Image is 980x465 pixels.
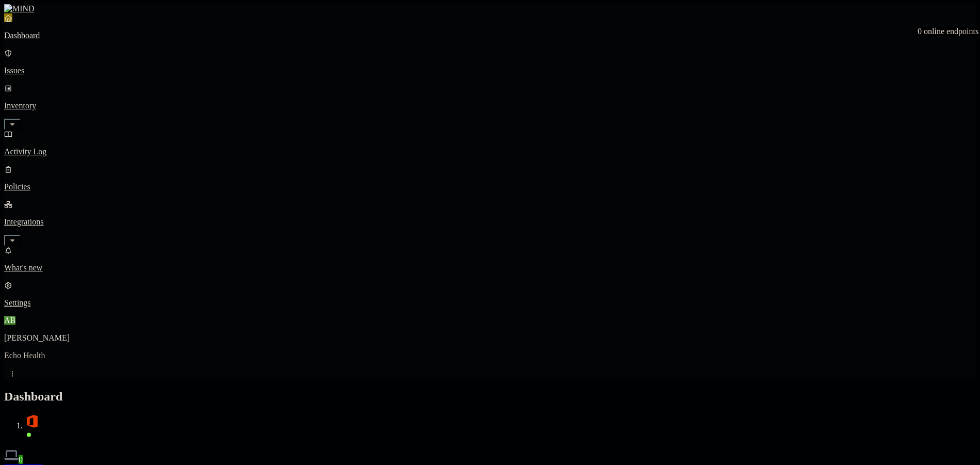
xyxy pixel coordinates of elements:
[4,246,976,272] a: What's new
[4,182,976,191] p: Policies
[4,147,976,156] p: Activity Log
[4,84,976,128] a: Inventory
[4,333,976,343] p: [PERSON_NAME]
[918,27,978,36] div: 0 online endpoints
[4,49,976,75] a: Issues
[4,448,19,462] img: svg%3e
[4,390,976,404] h2: Dashboard
[19,455,23,464] span: 0
[4,130,976,156] a: Activity Log
[4,351,976,360] p: Echo Health
[4,31,976,40] p: Dashboard
[4,217,976,227] p: Integrations
[4,263,976,272] p: What's new
[25,414,39,428] img: svg%3e
[4,4,35,13] img: MIND
[4,165,976,191] a: Policies
[4,316,15,325] span: AB
[4,66,976,75] p: Issues
[4,200,976,244] a: Integrations
[4,281,976,308] a: Settings
[4,298,976,308] p: Settings
[4,101,976,110] p: Inventory
[4,4,976,13] a: MIND
[4,13,976,40] a: Dashboard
